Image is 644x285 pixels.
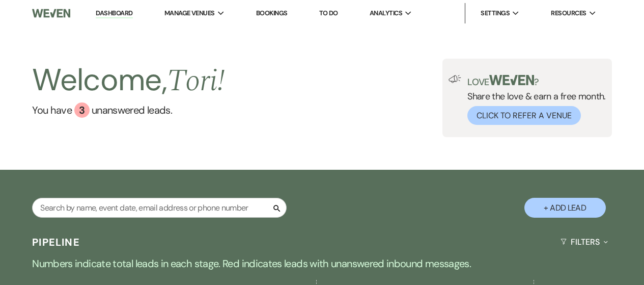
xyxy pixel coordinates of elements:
[74,102,90,118] div: 3
[461,75,606,125] div: Share the love & earn a free month.
[256,9,288,17] a: Bookings
[32,3,70,24] img: Weven Logo
[32,235,80,249] h3: Pipeline
[556,228,612,255] button: Filters
[481,8,510,18] span: Settings
[96,9,132,18] a: Dashboard
[32,59,225,102] h2: Welcome,
[467,106,581,125] button: Click to Refer a Venue
[164,8,215,18] span: Manage Venues
[551,8,586,18] span: Resources
[319,9,338,17] a: To Do
[449,75,461,83] img: loud-speaker-illustration.svg
[32,102,225,118] a: You have 3 unanswered leads.
[524,198,606,218] button: + Add Lead
[489,75,535,85] img: weven-logo-green.svg
[467,75,606,87] p: Love ?
[167,58,225,105] span: Tori !
[32,198,287,218] input: Search by name, event date, email address or phone number
[370,8,402,18] span: Analytics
